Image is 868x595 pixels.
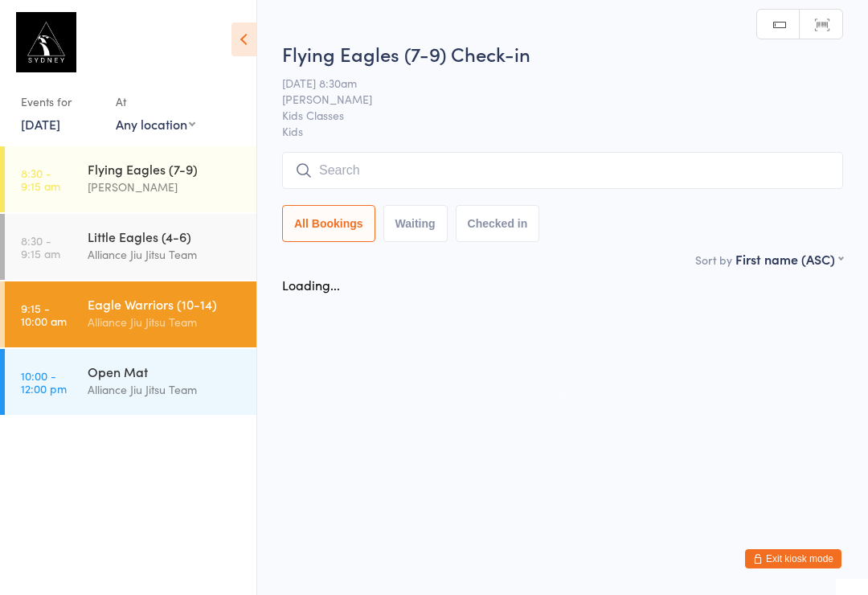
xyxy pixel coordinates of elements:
[21,88,100,115] div: Events for
[282,40,843,67] h2: Flying Eagles (7-9) Check-in
[88,295,243,313] div: Eagle Warriors (10-14)
[5,349,256,415] a: 10:00 -12:00 pmOpen MatAlliance Jiu Jitsu Team
[282,75,818,91] span: [DATE] 8:30am
[21,369,67,395] time: 10:00 - 12:00 pm
[116,88,195,115] div: At
[282,205,375,242] button: All Bookings
[88,380,243,399] div: Alliance Jiu Jitsu Team
[282,123,843,139] span: Kids
[88,313,243,331] div: Alliance Jiu Jitsu Team
[116,115,195,133] div: Any location
[88,245,243,264] div: Alliance Jiu Jitsu Team
[456,205,540,242] button: Checked in
[695,252,732,268] label: Sort by
[5,146,256,212] a: 8:30 -9:15 amFlying Eagles (7-9)[PERSON_NAME]
[21,166,60,192] time: 8:30 - 9:15 am
[88,363,243,380] div: Open Mat
[5,281,256,347] a: 9:15 -10:00 amEagle Warriors (10-14)Alliance Jiu Jitsu Team
[21,302,67,327] time: 9:15 - 10:00 am
[282,152,843,189] input: Search
[745,549,841,568] button: Exit kiosk mode
[5,214,256,280] a: 8:30 -9:15 amLittle Eagles (4-6)Alliance Jiu Jitsu Team
[88,228,243,245] div: Little Eagles (4-6)
[21,115,60,133] a: [DATE]
[735,250,843,268] div: First name (ASC)
[383,205,448,242] button: Waiting
[88,178,243,196] div: [PERSON_NAME]
[282,107,818,123] span: Kids Classes
[21,234,60,260] time: 8:30 - 9:15 am
[282,91,818,107] span: [PERSON_NAME]
[88,160,243,178] div: Flying Eagles (7-9)
[282,276,340,293] div: Loading...
[16,12,76,72] img: Alliance Sydney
